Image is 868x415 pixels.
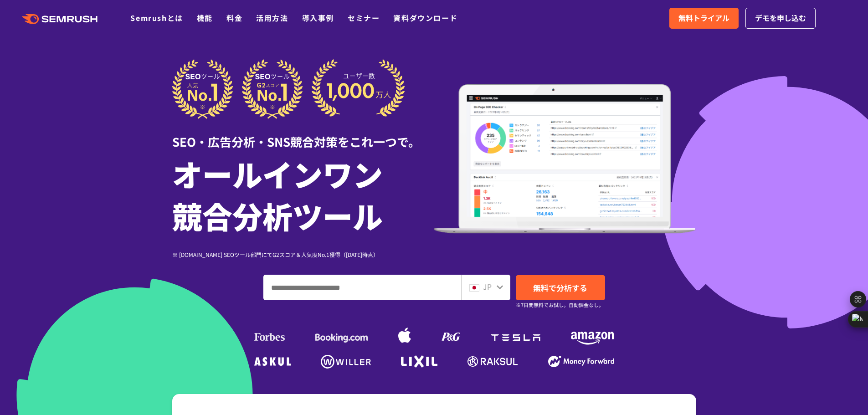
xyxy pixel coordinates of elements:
span: JP [483,281,492,292]
a: 機能 [197,12,213,23]
small: ※7日間無料でお試し。自動課金なし。 [516,301,604,309]
h1: オールインワン 競合分析ツール [172,153,434,236]
a: 導入事例 [302,12,334,23]
a: Semrushとは [130,12,183,23]
a: 料金 [226,12,242,23]
span: 無料トライアル [678,12,729,24]
a: 活用方法 [256,12,288,23]
span: デモを申し込む [755,12,806,24]
a: デモを申し込む [745,8,816,29]
a: 無料トライアル [669,8,739,29]
a: 資料ダウンロード [393,12,457,23]
input: ドメイン、キーワードまたはURLを入力してください [264,275,461,300]
div: SEO・広告分析・SNS競合対策をこれ一つで。 [172,119,434,150]
a: セミナー [348,12,380,23]
div: ※ [DOMAIN_NAME] SEOツール部門にてG2スコア＆人気度No.1獲得（[DATE]時点） [172,250,434,259]
span: 無料で分析する [533,282,587,293]
a: 無料で分析する [516,275,605,300]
